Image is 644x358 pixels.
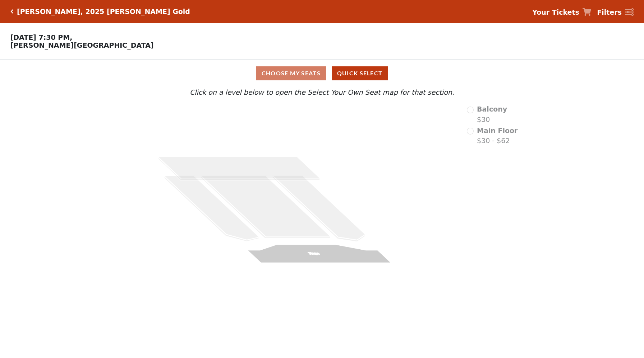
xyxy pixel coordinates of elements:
[10,9,14,14] a: Click here to go back to filters
[477,126,517,146] label: $30 - $62
[158,156,320,180] g: Balcony - Seats Available: 0
[597,8,622,16] strong: Filters
[307,251,320,255] text: Stage
[164,175,365,242] g: Main Floor - Seats Available: 0
[332,66,388,80] button: Quick Select
[17,8,190,16] h5: [PERSON_NAME], 2025 [PERSON_NAME] Gold
[597,7,634,18] a: Filters
[477,127,517,135] span: Main Floor
[86,87,558,98] p: Click on a level below to open the Select Your Own Seat map for that section.
[532,7,591,18] a: Your Tickets
[477,104,507,124] label: $30
[532,8,579,16] strong: Your Tickets
[477,105,507,113] span: Balcony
